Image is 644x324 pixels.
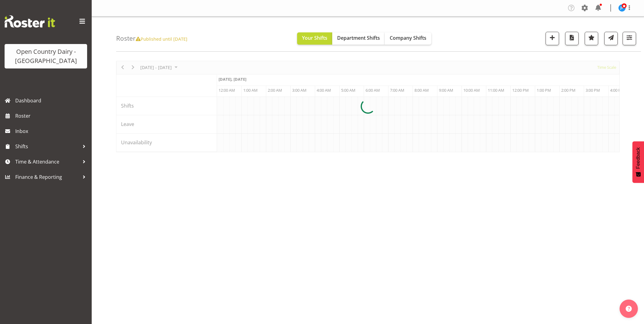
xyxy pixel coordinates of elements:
span: Feedback [635,147,641,169]
span: Time & Attendance [15,157,79,166]
button: Download a PDF of the roster according to the set date range. [565,32,579,45]
img: jason-porter10044.jpg [618,4,626,12]
img: Rosterit website logo [5,15,55,28]
button: Department Shifts [332,32,385,45]
span: Inbox [15,127,89,136]
span: Dashboard [15,96,89,105]
button: Send a list of all shifts for the selected filtered period to all rostered employees. [604,32,618,45]
span: Department Shifts [337,35,380,41]
button: Company Shifts [385,32,431,45]
button: Your Shifts [297,32,332,45]
span: Shifts [15,142,79,151]
button: Highlight an important date within the roster. [585,32,598,45]
img: help-xxl-2.png [626,306,632,312]
span: Company Shifts [390,35,426,41]
span: Published until [DATE] [136,36,187,42]
span: Finance & Reporting [15,172,79,182]
button: Add a new shift [546,32,559,45]
span: Your Shifts [302,35,327,41]
button: Filter Shifts [623,32,636,45]
h4: Roster [116,35,187,42]
span: Roster [15,111,89,120]
button: Feedback - Show survey [632,141,644,183]
div: Open Country Dairy - [GEOGRAPHIC_DATA] [11,47,81,65]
